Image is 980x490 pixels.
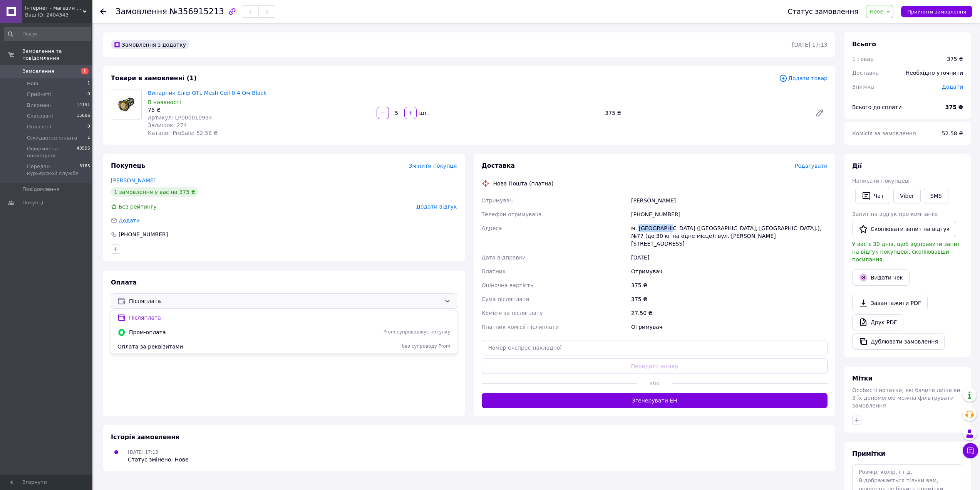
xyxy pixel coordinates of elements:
[855,188,890,204] button: Чат
[630,264,829,278] div: Отримувач
[852,104,902,110] span: Всього до сплати
[111,89,141,120] img: Випарник Еліф GTL Mesh Coil 0.4 Ом Black
[77,102,90,109] span: 14191
[852,162,862,170] span: Дії
[852,387,962,409] span: Особисті нотатки, які бачите лише ви. З їх допомогою можна фільтрувати замовлення
[87,80,90,87] span: 1
[118,231,169,238] div: [PHONE_NUMBER]
[637,379,672,387] span: або
[901,6,972,17] button: Прийняти замовлення
[852,84,874,90] span: Знижка
[779,74,828,83] span: Додати товар
[852,314,903,330] a: Друк PDF
[901,64,968,81] div: Необхідно уточнити
[852,333,945,350] button: Дублювати замовлення
[409,163,457,169] span: Змінити покупця
[128,450,158,455] span: [DATE] 17:13
[27,123,51,130] span: Оплачені
[77,145,90,159] span: 43595
[119,217,140,224] span: Додати
[319,343,451,350] span: без супроводу Prom
[795,163,828,169] span: Редагувати
[482,282,533,288] span: Оціночна вартість
[111,40,189,49] div: Замовлення з додатку
[27,113,53,120] span: Скасовані
[4,27,91,41] input: Пошук
[630,278,829,292] div: 375 ₴
[129,328,316,336] span: Пром-оплата
[482,310,543,316] span: Комісія за післяплату
[482,254,526,261] span: Дата відправки
[852,221,956,237] button: Скопіювати запит на відгук
[852,130,916,136] span: Комісія за замовлення
[852,40,876,48] span: Всього
[319,329,451,335] span: Prom супроводжує покупку
[129,314,451,322] span: Післяплата
[79,163,90,177] span: 3185
[630,306,829,320] div: 27.50 ₴
[869,8,883,15] span: Нове
[27,80,38,87] span: Нові
[169,7,224,16] span: №356915213
[148,115,212,121] span: Артикул: LP000010934
[947,55,963,63] div: 375 ₴
[27,91,51,98] span: Прийняті
[148,122,187,128] span: Залишок: 274
[852,375,873,382] span: Мітки
[852,178,910,184] span: Написати покупцеві
[148,99,181,105] span: В наявності
[148,90,266,96] a: Випарник Еліф GTL Mesh Coil 0.4 Ом Black
[148,106,370,114] div: 75 ₴
[788,8,859,15] div: Статус замовлення
[27,145,77,159] span: Оформлена накладная
[630,221,829,251] div: м. [GEOGRAPHIC_DATA] ([GEOGRAPHIC_DATA], [GEOGRAPHIC_DATA].), №77 (до 30 кг на одне місце): вул. ...
[22,186,60,193] span: Повідомлення
[111,279,137,286] span: Оплата
[87,123,90,130] span: 0
[491,180,556,187] div: Нова Пошта (платна)
[22,199,43,206] span: Покупці
[100,8,106,15] div: Повернутися назад
[87,135,90,141] span: 1
[482,393,828,408] button: Згенерувати ЕН
[81,68,89,74] span: 1
[416,204,457,210] span: Додати відгук
[482,296,529,302] span: Сума післяплати
[482,340,828,355] input: Номер експрес-накладної
[111,74,197,82] span: Товари в замовленні (1)
[116,7,167,16] span: Замовлення
[963,443,978,458] button: Чат з покупцем
[852,56,874,62] span: 1 товар
[482,197,513,204] span: Отримувач
[942,84,963,90] span: Додати
[22,68,54,75] span: Замовлення
[852,269,910,286] button: Видати чек
[792,42,828,48] time: [DATE] 17:13
[482,225,502,231] span: Адреса
[117,343,316,350] span: Оплата за реквізитами
[482,162,515,169] span: Доставка
[111,187,198,197] div: 1 замовлення у вас на 375 ₴
[27,163,79,177] span: Передан курьерской службе
[27,102,51,109] span: Виконані
[128,456,189,463] div: Статус змінено: Нове
[630,320,829,334] div: Отримувач
[893,188,920,204] a: Viber
[129,297,441,305] span: Післяплата
[630,292,829,306] div: 375 ₴
[77,113,90,120] span: 15886
[482,324,559,330] span: Платник комісії післяплати
[852,241,960,263] span: У вас є 30 днів, щоб відправити запит на відгук покупцеві, скопіювавши посилання.
[942,130,963,136] span: 52.58 ₴
[630,251,829,264] div: [DATE]
[27,135,77,141] span: Ожидается оплата
[25,5,83,12] span: Інтернет - магазин Лабораторія пару
[119,204,157,210] span: Без рейтингу
[482,211,542,217] span: Телефон отримувача
[852,450,885,457] span: Примітки
[417,109,430,117] div: шт.
[22,48,92,62] span: Замовлення та повідомлення
[111,433,179,441] span: Історія замовлення
[25,12,92,19] div: Ваш ID: 2404343
[852,70,879,76] span: Доставка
